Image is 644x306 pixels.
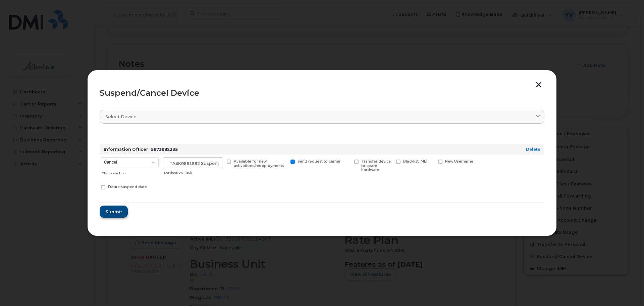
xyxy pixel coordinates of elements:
[430,160,433,163] input: New Username
[298,159,340,164] span: Send request to carrier
[219,160,222,163] input: Available for new activations/redeployments
[361,159,391,172] span: Transfer device to spare hardware
[100,89,544,97] div: Suspend/Cancel Device
[100,206,128,218] button: Submit
[403,159,427,164] span: Blacklist IMEI
[164,170,222,175] div: ServiceNow Task
[346,160,350,163] input: Transfer device to spare hardware
[445,159,473,164] span: New Username
[100,110,544,124] a: Select device
[234,159,284,168] span: Available for new activations/redeployments
[151,147,178,152] span: 5873982235
[282,160,286,163] input: Send request to carrier
[104,147,148,152] strong: Information Officer
[388,160,391,163] input: Blacklist IMEI
[108,185,147,189] span: Future suspend date
[102,168,159,176] div: Choose action
[526,147,540,152] a: Delete
[105,209,122,215] span: Submit
[105,114,137,120] span: Select device
[163,157,222,169] input: ServiceNow Task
